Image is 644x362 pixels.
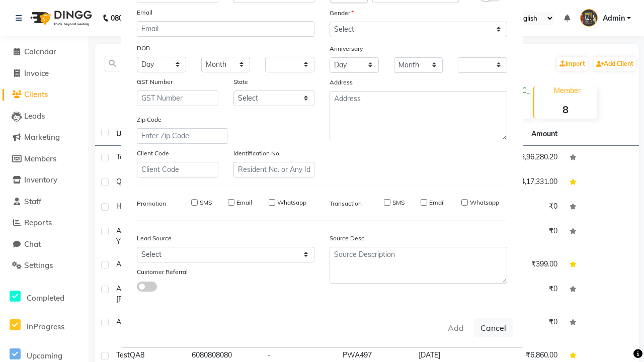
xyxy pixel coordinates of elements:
[330,9,354,18] label: Gender
[137,162,218,177] input: Client Code
[137,234,172,243] label: Lead Source
[137,115,162,124] label: Zip Code
[330,78,353,87] label: Address
[137,44,150,53] label: DOB
[330,44,363,53] label: Anniversary
[137,90,218,106] input: GST Number
[137,199,166,208] label: Promotion
[137,149,169,158] label: Client Code
[392,198,405,207] label: SMS
[233,77,248,86] label: State
[137,128,227,144] input: Enter Zip Code
[233,162,315,177] input: Resident No. or Any Id
[470,198,499,207] label: Whatsapp
[137,77,173,86] label: GST Number
[137,8,152,17] label: Email
[429,198,445,207] label: Email
[137,267,188,277] label: Customer Referral
[137,21,314,37] input: Email
[200,198,212,207] label: SMS
[277,198,306,207] label: Whatsapp
[233,149,281,158] label: Identification No.
[330,199,362,208] label: Transaction
[236,198,252,207] label: Email
[474,318,513,337] button: Cancel
[330,234,364,243] label: Source Desc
